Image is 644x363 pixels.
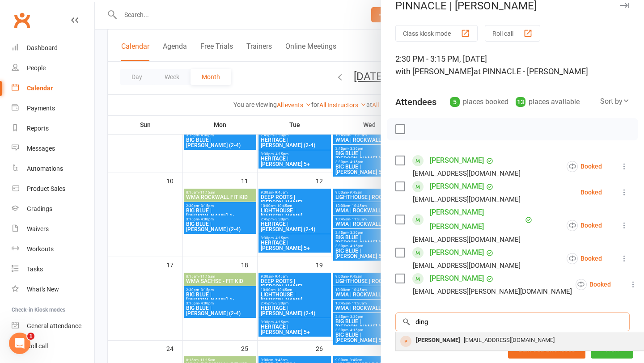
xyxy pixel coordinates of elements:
div: General attendance [27,322,81,329]
div: Sort by [600,96,630,107]
a: Roll call [12,336,94,356]
div: Workouts [27,245,54,253]
a: [PERSON_NAME] [430,153,484,168]
div: Booked [567,220,602,231]
div: 2:30 PM - 3:15 PM, [DATE] [395,53,630,78]
div: Product Sales [27,185,65,192]
a: Payments [12,98,94,118]
a: [PERSON_NAME] [PERSON_NAME] [430,205,523,234]
button: Roll call [485,25,540,42]
div: Automations [27,165,63,172]
div: 13 [516,97,525,107]
div: 5 [450,97,460,107]
input: Search to add attendees [395,312,630,331]
a: Tasks [12,259,94,279]
div: [EMAIL_ADDRESS][DOMAIN_NAME] [413,234,521,245]
span: with [PERSON_NAME] [395,67,474,76]
div: Payments [27,105,55,112]
div: places booked [450,96,508,108]
a: Dashboard [12,38,94,58]
div: Gradings [27,205,52,212]
span: [EMAIL_ADDRESS][DOMAIN_NAME] [464,337,555,343]
a: Calendar [12,78,94,98]
a: Waivers [12,219,94,239]
a: People [12,58,94,78]
div: Tasks [27,266,43,273]
div: Roll call [27,342,48,350]
div: People [27,64,46,72]
a: General attendance kiosk mode [12,316,94,336]
a: [PERSON_NAME] [430,179,484,194]
a: [PERSON_NAME] [430,271,484,286]
div: Booked [567,161,602,172]
a: Clubworx [11,9,33,31]
div: What's New [27,286,59,293]
div: [EMAIL_ADDRESS][DOMAIN_NAME] [413,260,521,271]
a: What's New [12,279,94,300]
a: Messages [12,139,94,159]
a: Gradings [12,199,94,219]
div: [PERSON_NAME] [412,334,464,347]
div: [EMAIL_ADDRESS][PERSON_NAME][DOMAIN_NAME] [413,286,572,297]
a: Workouts [12,239,94,259]
a: Reports [12,118,94,139]
iframe: Intercom live chat [9,333,30,354]
span: at PINNACLE - [PERSON_NAME] [474,67,588,76]
div: Dashboard [27,44,58,51]
div: Attendees [395,96,436,108]
div: [EMAIL_ADDRESS][DOMAIN_NAME] [413,194,521,205]
button: Class kiosk mode [395,25,478,42]
div: Booked [580,189,602,195]
div: prospect [400,336,411,347]
div: Booked [576,279,611,290]
div: Waivers [27,225,49,232]
span: 1 [27,333,34,340]
a: Product Sales [12,179,94,199]
div: places available [516,96,580,108]
div: [EMAIL_ADDRESS][DOMAIN_NAME] [413,168,521,179]
div: Booked [567,253,602,264]
a: [PERSON_NAME] [430,245,484,260]
div: Calendar [27,84,53,92]
div: Reports [27,125,49,132]
div: Messages [27,145,55,152]
a: Automations [12,159,94,179]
